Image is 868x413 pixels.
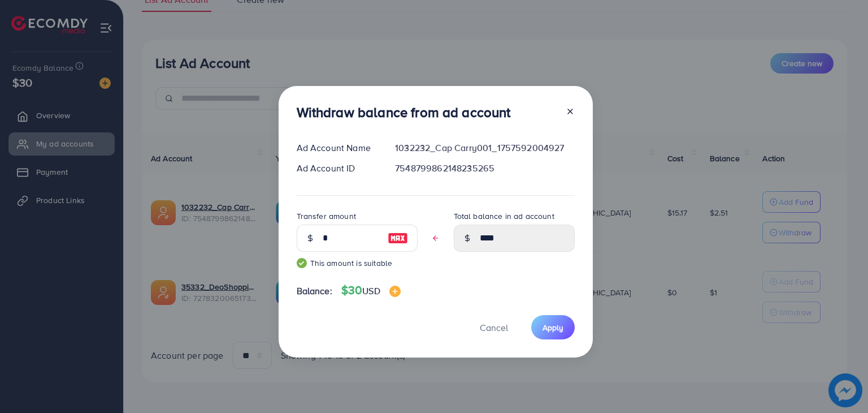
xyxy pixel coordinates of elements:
[288,162,387,175] div: Ad Account ID
[297,104,511,121] h3: Withdraw balance from ad account
[466,315,522,339] button: Cancel
[341,283,401,298] h4: $30
[389,286,401,297] img: image
[531,315,575,339] button: Apply
[297,258,307,268] img: guide
[297,285,332,298] span: Balance:
[386,162,583,175] div: 7548799862148235265
[288,141,387,154] div: Ad Account Name
[297,257,418,269] small: This amount is suitable
[480,321,508,334] span: Cancel
[362,285,380,297] span: USD
[542,322,563,333] span: Apply
[386,141,583,154] div: 1032232_Cap Carry001_1757592004927
[388,231,408,245] img: image
[297,210,356,222] label: Transfer amount
[454,210,554,222] label: Total balance in ad account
